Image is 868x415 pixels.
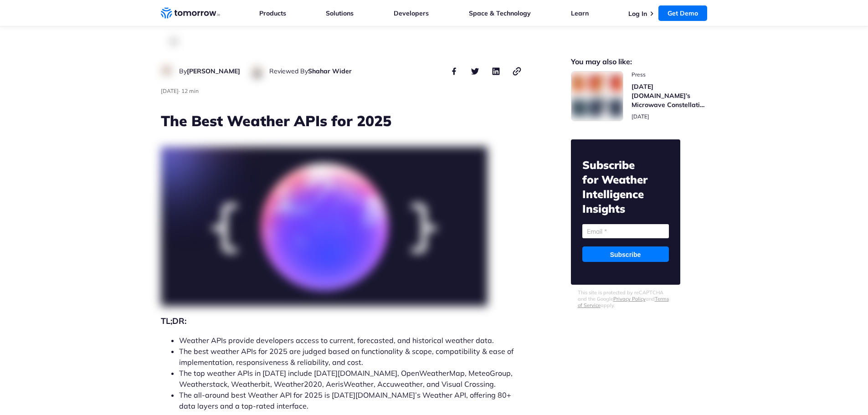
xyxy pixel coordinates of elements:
[571,71,708,121] a: Read Tomorrow.io’s Microwave Constellation Ready To Help This Hurricane Season
[161,315,523,328] h2: TL;DR:
[571,58,708,65] h2: You may also like:
[578,289,673,308] p: This site is protected by reCAPTCHA and the Google and apply.
[179,335,523,346] li: Weather APIs provide developers access to current, forecasted, and historical weather data.
[179,66,240,77] div: author name
[251,66,262,77] img: Shahar Wider
[161,87,179,94] span: publish date
[179,368,523,389] li: The top weather APIs in [DATE] include [DATE][DOMAIN_NAME], OpenWeatherMap, MeteoGroup, Weatherst...
[326,9,354,17] a: Solutions
[181,87,199,94] span: Estimated reading time
[179,389,523,411] li: The all-around best Weather API for 2025 is [DATE][DOMAIN_NAME]’s Weather API, offering 80+ data ...
[578,296,669,308] a: Terms of Service
[179,67,187,75] span: By
[161,111,523,131] h1: The Best Weather APIs for 2025
[259,9,286,17] a: Products
[179,87,180,94] span: ·
[658,5,707,21] a: Get Demo
[632,113,649,120] span: publish date
[469,9,531,17] a: Space & Technology
[571,9,589,17] a: Learn
[269,67,308,75] span: Reviewed By
[582,246,669,262] input: Subscribe
[161,66,172,75] img: Ruth Favela
[632,82,708,109] h3: [DATE][DOMAIN_NAME]’s Microwave Constellation Ready To Help This Hurricane Season
[582,224,669,238] input: Email *
[449,66,460,77] button: share this post on facebook
[161,6,220,20] a: Home link
[179,346,523,368] li: The best weather APIs for 2025 are judged based on functionality & scope, compatibility & ease of...
[512,66,523,77] button: copy link to clipboard
[491,66,502,77] button: share this post on linkedin
[394,9,429,17] a: Developers
[628,10,647,18] a: Log In
[632,71,708,78] span: post catecory
[582,158,669,216] h2: Subscribe for Weather Intelligence Insights
[171,38,178,45] a: back to the main blog page
[269,66,352,77] div: author name
[613,296,646,302] a: Privacy Policy
[470,66,481,77] button: share this post on twitter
